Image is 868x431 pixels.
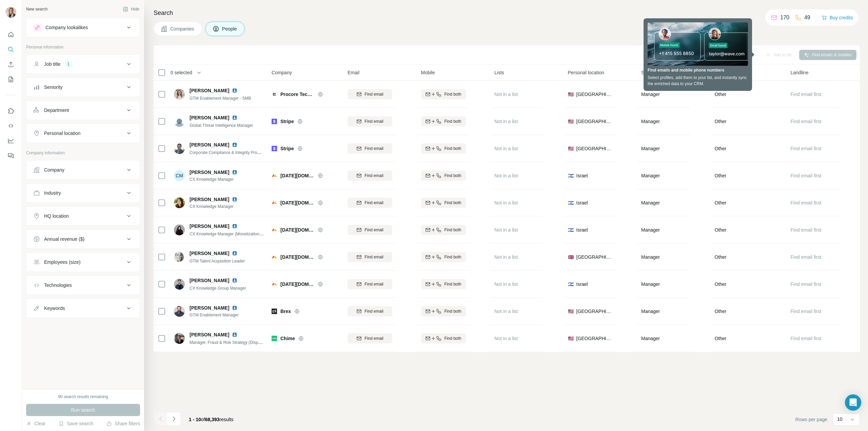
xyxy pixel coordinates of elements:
span: Find email [364,335,383,341]
span: GTM Enablement Manager [190,312,245,318]
button: Department [26,102,140,118]
img: Avatar [174,333,185,344]
span: Manager, Fraud & Risk Strategy (Disputes) [190,339,267,345]
span: Manager [641,200,660,205]
span: Manager [641,254,660,260]
button: Find both [421,143,466,154]
span: Find email first [791,146,822,151]
button: Find email [348,198,392,208]
span: 1 - 10 [189,417,201,422]
button: Use Surfe API [5,120,16,132]
span: Personal location [568,69,604,76]
img: Avatar [174,224,185,235]
span: Not in a list [494,309,518,314]
img: Avatar [5,7,16,18]
img: LinkedIn logo [232,115,237,120]
span: [DATE][DOMAIN_NAME] [280,281,314,288]
img: LinkedIn logo [232,251,237,256]
span: Find email first [791,227,822,233]
button: Save search [59,420,93,427]
span: Landline [791,69,809,76]
span: Other [715,118,727,125]
button: Find email [348,333,392,344]
span: [GEOGRAPHIC_DATA] [576,91,613,98]
span: Not in a list [494,146,518,151]
div: Job title [44,61,60,67]
span: 🇺🇸 [568,145,574,152]
h4: Search [154,8,860,18]
span: Find email [364,118,383,124]
span: Other [715,308,727,315]
span: [PERSON_NAME] [190,277,229,284]
button: Find both [421,252,466,262]
span: Find both [444,145,461,152]
img: Logo of monday.com [272,227,277,233]
span: Find email [364,227,383,233]
span: Global Threat Intelligence Manager [190,123,253,128]
span: Israel [576,281,588,288]
button: Find both [421,171,466,181]
span: Brex [280,308,291,315]
span: Company [272,69,292,76]
span: Find both [444,200,461,206]
img: LinkedIn logo [232,142,237,148]
span: Find both [444,308,461,314]
span: [PERSON_NAME] [190,169,229,176]
span: Find both [444,281,461,287]
button: Find email [348,171,392,181]
div: New search [26,6,47,12]
img: Logo of monday.com [272,200,277,205]
span: 🇺🇸 [568,308,574,315]
span: Find email [364,254,383,260]
span: Find email first [791,200,822,205]
span: Not in a list [494,281,518,287]
span: Find both [444,118,461,124]
span: [PERSON_NAME] [190,196,229,203]
span: 🇬🇧 [568,254,574,260]
span: Other [715,227,727,233]
span: 🇮🇱 [568,227,574,233]
span: Rows per page [795,416,827,423]
span: of [201,417,205,422]
span: [GEOGRAPHIC_DATA] [576,254,613,260]
span: Find email first [791,119,822,124]
button: Personal location [26,125,140,141]
button: Find email [348,279,392,289]
img: Logo of Stripe [272,119,277,124]
span: Find email [364,200,383,206]
span: Department [715,69,739,76]
span: Manager [641,173,660,178]
img: Avatar [174,252,185,262]
div: 90 search results remaining [58,394,108,400]
button: Find email [348,143,392,154]
span: Israel [576,199,588,206]
div: 1 [64,61,72,67]
div: Department [44,107,69,114]
img: Avatar [174,143,185,154]
span: Other [715,145,727,152]
span: [PERSON_NAME] [190,141,229,148]
span: Manager [641,92,660,97]
button: HQ location [26,208,140,224]
button: Find email [348,89,392,99]
span: [DATE][DOMAIN_NAME] [280,254,314,260]
span: [PERSON_NAME] [190,87,229,94]
span: 🇮🇱 [568,199,574,206]
span: [PERSON_NAME] [190,114,229,121]
span: Find email first [791,173,822,178]
div: Company lookalikes [45,24,88,31]
span: [GEOGRAPHIC_DATA] [576,118,613,125]
div: Company [44,166,64,173]
span: CX Knowledge Group Manager [190,286,246,291]
span: Companies [170,25,195,32]
p: Personal information [26,44,140,50]
img: LinkedIn logo [232,278,237,283]
span: Other [715,172,727,179]
span: Manager [641,227,660,233]
span: Find both [444,335,461,341]
button: Annual revenue ($) [26,231,140,247]
span: CX Knowledge Manager (Monetization & Payments) [190,231,283,236]
div: Keywords [44,305,65,312]
img: LinkedIn logo [232,305,237,311]
button: Keywords [26,300,140,316]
